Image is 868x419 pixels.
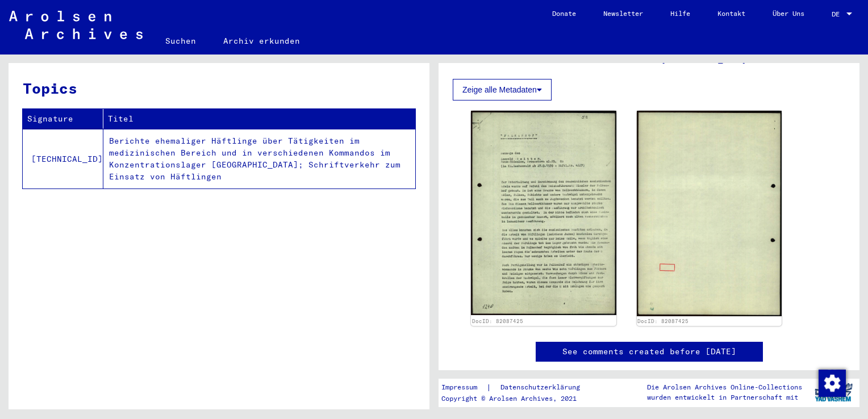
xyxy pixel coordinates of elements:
a: Datenschutzerklärung [491,382,594,393]
p: Die Arolsen Archives Online-Collections [647,382,802,392]
div: | [441,382,594,393]
button: Zeige alle Metadaten [453,79,552,100]
span: DE [832,10,844,18]
img: Arolsen_neg.svg [9,11,143,39]
a: DocID: 82087425 [637,318,688,324]
p: Copyright © Arolsen Archives, 2021 [441,393,594,404]
a: Archiv erkunden [210,27,314,55]
img: yv_logo.png [812,378,855,407]
td: Berichte ehemaliger Häftlinge über Tätigkeiten im medizinischen Bereich und in verschiedenen Komm... [103,129,415,188]
a: Impressum [441,382,486,393]
img: 001.jpg [471,111,616,316]
p: wurden entwickelt in Partnerschaft mit [647,392,802,403]
th: Signature [23,109,103,129]
a: Suchen [152,27,210,55]
td: [TECHNICAL_ID] [23,129,103,188]
th: Titel [103,109,415,129]
a: DocID: 82087425 [472,318,523,324]
a: See comments created before [DATE] [562,346,736,358]
div: Zustimmung ändern [818,369,845,396]
img: 002.jpg [637,111,782,316]
img: Zustimmung ändern [819,370,846,397]
h3: Topics [23,77,415,99]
